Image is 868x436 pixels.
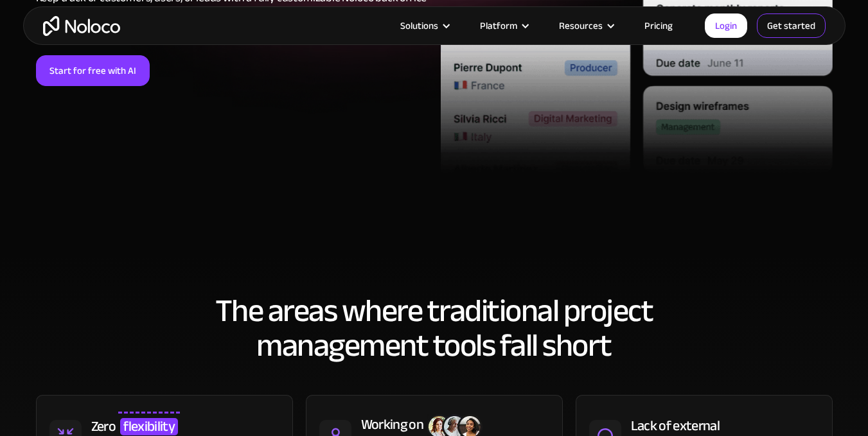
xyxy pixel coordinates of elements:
div: Resources [543,17,628,34]
a: Start for free with AI [36,55,150,86]
a: Login [705,13,747,38]
a: home [43,16,120,36]
div: Platform [464,17,543,34]
div: Lack of external [631,416,819,435]
div: Platform [480,17,517,34]
div: Solutions [400,17,438,34]
div: Solutions [384,17,464,34]
a: Get started [757,13,826,38]
div: Resources [559,17,603,34]
h2: The areas where traditional project management tools fall short [36,293,833,363]
a: Pricing [628,17,689,34]
div: Working on [361,415,423,434]
div: Zero [91,417,116,436]
span: flexibility [120,418,178,435]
